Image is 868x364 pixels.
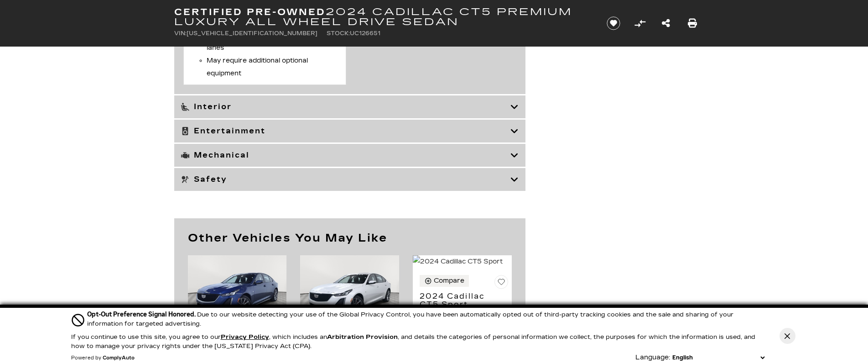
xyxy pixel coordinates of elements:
[187,30,317,37] span: [US_VEHICLE_IDENTIFICATION_NUMBER]
[87,310,767,328] div: Due to our website detecting your use of the Global Privacy Control, you have been automatically ...
[71,355,135,361] div: Powered by
[413,255,512,268] img: 2024 Cadillac CT5 Sport
[207,54,342,80] li: May require additional optional equipment
[71,333,755,350] p: If you continue to use this site, you agree to our , which includes an , and details the categori...
[103,355,135,361] a: ComplyAuto
[434,277,464,285] div: Compare
[350,30,380,37] span: UC126651
[327,30,350,37] span: Stock:
[300,255,399,329] img: 2024 Cadillac CT5 Sport
[181,127,510,136] h3: Entertainment
[420,292,508,321] a: 2024 Cadillac CT5 Sport $50,609
[188,232,512,244] h2: Other Vehicles You May Like
[603,16,624,31] button: Save vehicle
[181,102,510,111] h3: Interior
[420,292,490,308] h3: 2024 Cadillac CT5 Sport
[327,333,398,341] strong: Arbitration Provision
[633,16,647,30] button: Compare Vehicle
[174,6,326,17] strong: Certified Pre-Owned
[174,7,592,27] h1: 2024 Cadillac CT5 Premium Luxury All Wheel Drive Sedan
[174,30,187,37] span: VIN:
[181,175,510,184] h3: Safety
[780,328,795,344] button: Close Button
[635,354,670,361] div: Language:
[181,151,510,160] h3: Mechanical
[87,311,197,318] span: Opt-Out Preference Signal Honored .
[662,17,670,30] a: Share this Certified Pre-Owned 2024 Cadillac CT5 Premium Luxury All Wheel Drive Sedan
[670,353,767,362] select: Language Select
[688,17,697,30] a: Print this Certified Pre-Owned 2024 Cadillac CT5 Premium Luxury All Wheel Drive Sedan
[420,275,469,287] button: Compare Vehicle
[188,255,287,330] img: 2024 Cadillac CT5 Sport
[494,275,508,294] button: Save Vehicle
[221,333,269,341] u: Privacy Policy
